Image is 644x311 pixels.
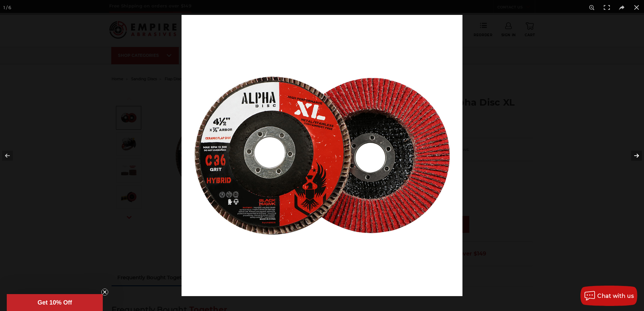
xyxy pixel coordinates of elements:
span: Chat with us [597,293,634,299]
button: Next (arrow right) [620,139,644,173]
img: 4.5_Inch_BHA_Alpha_Disc__04197.1638997224.JPG [182,15,462,296]
button: Chat with us [580,286,637,306]
div: Get 10% OffClose teaser [7,294,103,311]
button: Close teaser [101,289,108,295]
span: Get 10% Off [38,299,72,306]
